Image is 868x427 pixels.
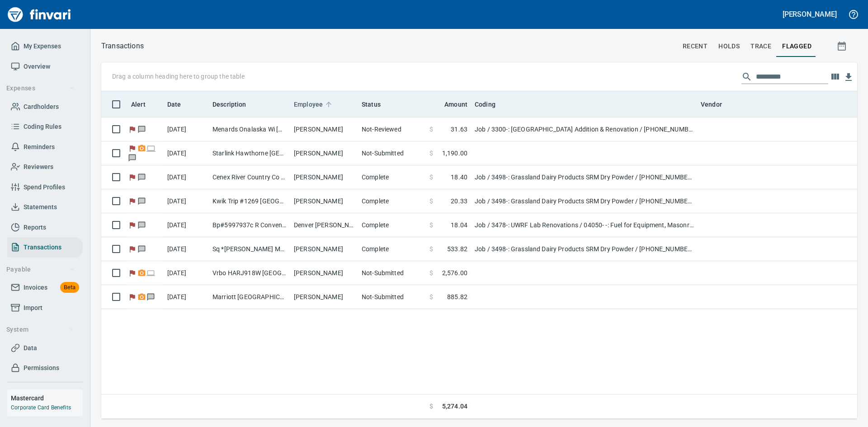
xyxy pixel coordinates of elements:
[146,270,156,276] span: Online transaction
[209,261,290,285] td: Vrbo HARJ918W [GEOGRAPHIC_DATA] [GEOGRAPHIC_DATA]
[209,117,290,141] td: Menards Onalaska Wi [GEOGRAPHIC_DATA] [GEOGRAPHIC_DATA]
[5,4,73,25] a: Finvari
[429,292,433,301] span: $
[429,402,433,411] span: $
[442,149,467,158] span: 1,190.00
[24,182,65,193] span: Spend Profiles
[701,99,722,110] span: Vendor
[358,261,426,285] td: Not-Submitted
[3,80,78,97] button: Expenses
[358,213,426,237] td: Complete
[290,261,358,285] td: [PERSON_NAME]
[24,362,59,374] span: Permissions
[290,213,358,237] td: Denver [PERSON_NAME]
[6,324,75,335] span: System
[429,149,433,158] span: $
[209,141,290,165] td: Starlink Hawthorne [GEOGRAPHIC_DATA]
[7,338,83,358] a: Data
[429,197,433,206] span: $
[131,99,146,110] span: Alert
[24,101,59,113] span: Cardholders
[7,298,83,318] a: Import
[358,141,426,165] td: Not-Submitted
[127,198,137,204] span: Flagged
[7,117,83,137] a: Coding Rules
[750,41,771,52] span: trace
[127,222,137,228] span: Flagged
[137,126,146,132] span: Has messages
[442,402,467,411] span: 5,274.04
[7,197,83,217] a: Statements
[3,321,78,338] button: System
[780,7,839,21] button: [PERSON_NAME]
[290,189,358,213] td: [PERSON_NAME]
[782,41,811,52] span: flagged
[137,174,146,180] span: Has messages
[290,117,358,141] td: [PERSON_NAME]
[290,141,358,165] td: [PERSON_NAME]
[451,197,467,206] span: 20.33
[7,237,83,258] a: Transactions
[701,99,734,110] span: Vendor
[60,282,79,293] span: Beta
[828,70,842,84] button: Choose columns to display
[358,189,426,213] td: Complete
[362,99,392,110] span: Status
[451,173,467,182] span: 18.40
[209,189,290,213] td: Kwik Trip #1269 [GEOGRAPHIC_DATA] WI
[24,61,50,72] span: Overview
[429,173,433,182] span: $
[429,125,433,134] span: $
[127,155,137,161] span: Has messages
[24,282,47,293] span: Invoices
[294,99,335,110] span: Employee
[209,237,290,261] td: Sq *[PERSON_NAME] Metal FaB Chippewa Fall WI
[167,99,193,110] span: Date
[433,99,467,110] span: Amount
[164,237,209,261] td: [DATE]
[442,268,467,277] span: 2,576.00
[358,165,426,189] td: Complete
[101,41,144,52] nav: breadcrumb
[24,161,53,173] span: Reviewers
[447,244,467,253] span: 533.82
[471,237,697,261] td: Job / 3498-: Grassland Dairy Products SRM Dry Powder / [PHONE_NUMBER]: Consumable CM/GC / 8: Indi...
[209,165,290,189] td: Cenex River Country Co [GEOGRAPHIC_DATA] [GEOGRAPHIC_DATA]
[7,358,83,378] a: Permissions
[24,242,61,253] span: Transactions
[447,292,467,301] span: 885.82
[471,165,697,189] td: Job / 3498-: Grassland Dairy Products SRM Dry Powder / [PHONE_NUMBER]: Fuel for General Condition...
[11,404,71,411] a: Corporate Card Benefits
[6,264,75,275] span: Payable
[209,213,290,237] td: Bp#5997937c R Convenie [GEOGRAPHIC_DATA]
[24,141,55,153] span: Reminders
[451,221,467,230] span: 18.04
[164,285,209,309] td: [DATE]
[24,343,37,354] span: Data
[718,41,740,52] span: holds
[290,237,358,261] td: [PERSON_NAME]
[683,41,708,52] span: recent
[475,99,507,110] span: Coding
[7,157,83,177] a: Reviewers
[146,145,156,151] span: Online transaction
[127,126,137,132] span: Flagged
[127,246,137,252] span: Flagged
[112,72,245,81] p: Drag a column heading here to group the table
[6,83,75,94] span: Expenses
[146,294,156,300] span: Has messages
[24,222,46,233] span: Reports
[127,294,137,300] span: Flagged
[137,222,146,228] span: Has messages
[137,246,146,252] span: Has messages
[101,41,144,52] p: Transactions
[24,121,61,132] span: Coding Rules
[475,99,495,110] span: Coding
[11,393,83,403] h6: Mastercard
[471,189,697,213] td: Job / 3498-: Grassland Dairy Products SRM Dry Powder / [PHONE_NUMBER]: Fuel for General Condition...
[24,202,57,213] span: Statements
[429,268,433,277] span: $
[24,302,42,314] span: Import
[471,213,697,237] td: Job / 3478-: UWRF Lab Renovations / 04050- -: Fuel for Equipment, Masonry / 8: Indirects
[429,221,433,230] span: $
